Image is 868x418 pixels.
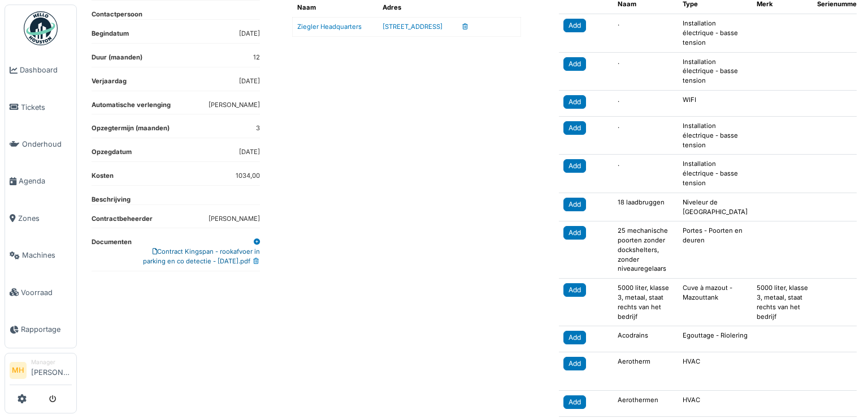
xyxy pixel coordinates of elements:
[92,29,129,43] dt: Begindatum
[236,171,260,181] dd: 1034,00
[383,23,442,31] a: [STREET_ADDRESS]
[678,193,752,221] td: Niveleur de [GEOGRAPHIC_DATA]
[563,357,586,370] div: Add
[22,139,72,150] span: Onderhoud
[678,221,752,279] td: Portes - Poorten en deuren
[563,283,586,297] div: Add
[613,90,678,116] td: .
[5,88,76,125] a: Tickets
[563,226,586,240] div: Add
[209,214,260,224] dd: [PERSON_NAME]
[678,90,752,116] td: WIFI
[92,10,142,19] dt: Contactpersoon
[613,14,678,52] td: .
[239,29,260,39] dd: [DATE]
[92,123,170,138] dt: Opzegtermijn (maanden)
[239,147,260,157] dd: [DATE]
[613,326,678,352] td: Acodrains
[21,287,72,298] span: Voorraad
[678,52,752,90] td: Installation électrique - basse tension
[5,274,76,310] a: Voorraad
[31,358,72,366] div: Manager
[92,237,132,270] dt: Documenten
[613,279,678,326] td: 5000 liter, klasse 3, metaal, staat rechts van het bedrijf
[678,155,752,193] td: Installation électrique - basse tension
[613,193,678,221] td: 18 laadbruggen
[5,163,76,199] a: Agenda
[563,19,586,32] div: Add
[143,248,260,265] a: Contract Kingspan - rookafvoer in parking en co detectie - [DATE].pdf
[92,195,131,204] dt: Beschrijving
[92,214,153,228] dt: Contractbeheerder
[678,279,752,326] td: Cuve à mazout - Mazouttank
[613,352,678,390] td: Aerotherm
[613,390,678,416] td: Aerothermen
[563,121,586,135] div: Add
[563,198,586,211] div: Add
[92,147,132,161] dt: Opzegdatum
[18,213,72,224] span: Zones
[21,324,72,335] span: Rapportage
[752,279,813,326] td: 5000 liter, klasse 3, metaal, staat rechts van het bedrijf
[209,100,260,110] dd: [PERSON_NAME]
[5,200,76,237] a: Zones
[10,358,72,385] a: MH Manager[PERSON_NAME]
[678,390,752,416] td: HVAC
[462,24,468,30] i: Verwijderen
[613,155,678,193] td: .
[92,53,142,67] dt: Duur (maanden)
[19,176,72,186] span: Agenda
[563,95,586,109] div: Add
[20,65,72,75] span: Dashboard
[678,326,752,352] td: Egouttage - Riolering
[563,159,586,173] div: Add
[5,52,76,88] a: Dashboard
[563,395,586,409] div: Add
[5,311,76,348] a: Rapportage
[563,57,586,71] div: Add
[5,237,76,274] a: Machines
[239,76,260,86] dd: [DATE]
[678,14,752,52] td: Installation électrique - basse tension
[92,76,127,91] dt: Verjaardag
[92,100,171,114] dt: Automatische verlenging
[10,362,27,379] li: MH
[678,116,752,154] td: Installation électrique - basse tension
[678,352,752,390] td: HVAC
[22,250,72,261] span: Machines
[613,116,678,154] td: .
[253,53,260,62] dd: 12
[5,126,76,163] a: Onderhoud
[24,11,58,45] img: Badge_color-CXgf-gQk.svg
[31,358,72,382] li: [PERSON_NAME]
[92,171,114,185] dt: Kosten
[563,331,586,344] div: Add
[613,221,678,279] td: 25 mechanische poorten zonder dockshelters, zonder niveauregelaars
[613,52,678,90] td: .
[21,102,72,113] span: Tickets
[256,123,260,133] dd: 3
[297,23,362,31] a: Ziegler Headquarters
